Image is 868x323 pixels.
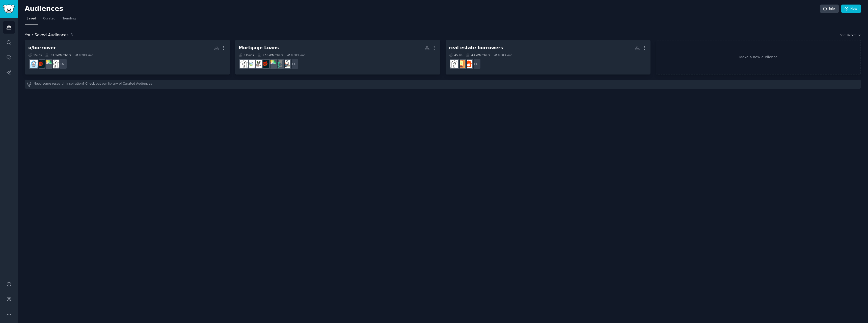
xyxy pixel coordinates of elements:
button: Recent [847,33,861,37]
div: 9 Sub s [28,53,42,57]
div: Sort [840,33,846,37]
a: u/borrower9Subs33.6MMembers0.28% /mo+5RealEstateCReditloanoriginatorsMortgageBrokerRates [25,40,230,74]
span: Recent [847,33,856,37]
span: Curated [43,16,56,21]
a: Curated Audiences [123,82,152,87]
img: loanoriginators [261,60,269,68]
a: New [841,5,861,13]
div: real estate borrowers [449,45,503,51]
div: 11 Sub s [239,53,254,57]
h2: Audiences [25,5,820,13]
img: BestLoanRates [254,60,262,68]
span: 3 [70,33,73,37]
img: loanoriginators [37,60,45,68]
div: + 1 [470,59,481,69]
a: Mortgage Loans11Subs27.8MMembers0.30% /mo+4FirstTimeHomeBuyerFinancialPlanningCReditloanoriginato... [235,40,440,74]
img: GummySearch logo [3,5,15,13]
span: Saved [26,16,36,21]
div: + 4 [288,59,299,69]
img: RealEstateAdvice [465,60,472,68]
div: 4.4M Members [466,53,490,57]
div: 0.28 % /mo [79,53,93,57]
a: Saved [25,15,38,25]
a: Info [820,5,839,13]
div: 0.30 % /mo [498,53,512,57]
img: HomeLoans [247,60,255,68]
img: Real_Estate [457,60,465,68]
div: 27.8M Members [257,53,283,57]
a: real estate borrowers4Subs4.4MMembers0.30% /mo+1RealEstateAdviceReal_EstateRealEstate [446,40,651,74]
div: Need some research inspiration? Check out our library of [25,80,861,89]
div: + 5 [57,59,67,69]
img: RealEstate [450,60,458,68]
div: 33.6M Members [45,53,71,57]
a: Trending [61,15,77,25]
span: Your Saved Audiences [25,32,69,38]
div: 4 Sub s [449,53,463,57]
span: Trending [63,16,76,21]
a: Curated [41,15,57,25]
div: Mortgage Loans [239,45,279,51]
img: CRedit [268,60,276,68]
img: FirstTimeHomeBuyer [282,60,290,68]
div: 0.30 % /mo [291,53,305,57]
img: RealEstate [51,60,59,68]
a: Make a new audience [656,40,861,74]
img: FinancialPlanning [275,60,283,68]
div: u/borrower [28,45,56,51]
img: RealEstate [240,60,248,68]
img: MortgageBrokerRates [30,60,38,68]
img: CRedit [44,60,52,68]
